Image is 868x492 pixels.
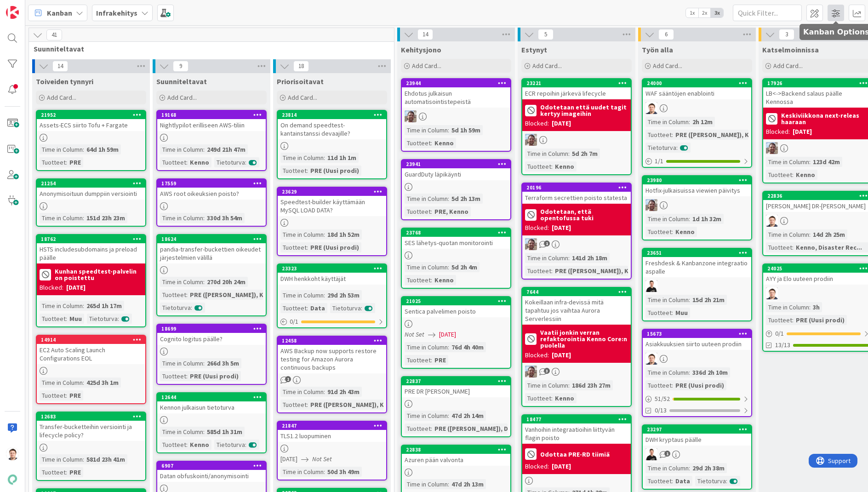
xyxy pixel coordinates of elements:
div: 23221 [522,79,631,87]
div: 21952 [37,111,145,119]
span: : [186,157,188,167]
div: ET [643,199,751,211]
div: 19168 [157,111,266,119]
div: 22838Azuren pään valvonta [402,446,510,466]
span: 3 [779,29,794,40]
span: : [672,227,673,237]
div: 23980Hotfix-julkaisuissa viewien päivitys [643,176,751,196]
div: Tuotteet [280,303,307,313]
div: 23814 [278,111,386,119]
span: : [448,125,449,135]
span: 9 [173,61,188,72]
span: : [361,303,362,313]
div: 12458 [278,337,386,345]
div: 19168 [161,112,266,118]
div: Time in Column [766,229,809,240]
div: Tuotteet [525,266,551,276]
div: Tuotteet [40,157,66,167]
div: Tietoturva [330,303,361,313]
div: 23651 [647,250,751,256]
span: : [203,213,205,223]
div: 21952Assets-ECS siirto Tofu + Fargate [37,111,145,131]
div: Anonymisoituun dumppiin versiointi [37,188,145,200]
span: Add Card... [412,62,441,70]
div: PRE, Kenno [432,206,471,217]
div: Nightlypilot erilliseen AWS-tiliin [157,119,266,131]
div: 51/52 [643,393,751,405]
span: 41 [46,29,62,40]
div: AWS root oikeuksien poisto? [157,188,266,200]
div: 18762 [37,235,145,243]
div: Time in Column [525,253,568,263]
div: Assets-ECS siirto Tofu + Fargate [37,119,145,131]
div: TG [643,353,751,365]
span: : [689,117,690,127]
div: 23221 [526,80,631,86]
div: Time in Column [405,125,448,135]
div: 14914EC2 Auto Scaling Launch Configurations EOL [37,336,145,364]
div: PRE ([PERSON_NAME]), K... [553,266,636,276]
div: Kenno [432,275,456,285]
span: 5 [538,29,554,40]
img: ET [525,134,537,146]
div: Tuotteet [766,242,792,252]
div: 0/1 [278,316,386,327]
span: : [672,130,673,140]
div: 23941 [406,161,510,167]
span: : [551,266,553,276]
div: Kenno [673,227,697,237]
div: ECR repoihin järkevä lifecycle [522,87,631,99]
div: 23768 [402,229,510,237]
div: Kenno [794,170,817,180]
div: JV [643,280,751,292]
div: 2h 12m [690,117,715,127]
img: ET [766,142,778,154]
span: 2x [698,8,711,17]
img: TG [766,287,778,299]
div: Hotfix-julkaisuissa viewien päivitys [643,184,751,196]
div: PRE (Uusi prodi) [308,242,361,252]
div: Time in Column [766,157,809,167]
span: 1x [686,8,698,17]
div: 18624 [157,235,266,243]
div: 249d 21h 47m [205,144,248,154]
div: 64d 1h 59m [84,144,121,154]
span: 6 [658,29,674,40]
div: On demand speedtest-kantainstanssi devaajille? [278,119,386,139]
div: 23814 [282,112,386,118]
div: 23944 [406,80,510,86]
div: 23629 [278,188,386,196]
span: : [203,277,205,287]
div: 23297 [643,425,751,434]
span: : [676,143,678,153]
b: Kunhan speedtest-palvelin on poistettu [55,268,143,281]
div: 21254 [41,180,145,187]
div: 29d 2h 53m [325,290,362,300]
div: 3h [811,302,822,312]
div: 23980 [643,176,751,184]
div: 24000 [647,80,751,86]
div: pandia-transfer-buckettien oikeudet järjestelmien välillä [157,243,266,263]
span: Kanban [47,7,72,18]
div: Kenno [432,138,456,148]
div: 21025Sentica palvelimen poisto [402,297,510,317]
span: : [551,161,553,172]
span: : [568,149,570,159]
div: Tuotteet [405,275,431,285]
div: [DATE] [552,119,571,128]
div: Time in Column [525,149,568,159]
div: 18699 [157,325,266,333]
span: : [203,144,205,154]
span: 3x [711,8,723,17]
div: Tuotteet [280,242,307,252]
span: : [83,301,84,311]
span: : [83,144,84,154]
div: 14914 [37,336,145,344]
div: Tuotteet [645,130,672,140]
div: 23944 [402,79,510,87]
span: : [689,214,690,224]
span: : [307,166,308,176]
div: 23944Ehdotus julkaisun automatisointistepeistä [402,79,510,108]
span: : [191,303,192,313]
div: Blocked: [525,119,549,128]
